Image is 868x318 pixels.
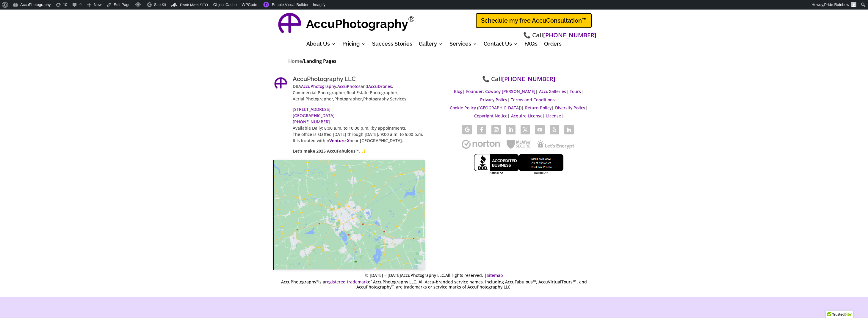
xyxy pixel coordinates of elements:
img: AccuPhotography Logo [273,76,288,91]
nav: breadcrumbs [288,57,580,65]
span: | [525,105,554,111]
a: Success Stories [372,42,412,48]
p: DBA , and . Commercial Photographer, Photographer, [293,83,425,106]
a: [PHONE_NUMBER] [502,75,555,83]
a: Return Policy [525,105,551,111]
span: Site Kit [154,2,166,7]
sup: ® [391,284,394,287]
a: Privacy Policy [480,97,507,103]
span: / [302,58,304,64]
strong: Let’s make 2025 AccuFabulous™ [293,148,359,154]
span: | [511,97,557,103]
a: registered trademark [325,279,368,285]
span: © [DATE] – [DATE] [365,272,401,278]
span: | [474,113,510,119]
img: Avatar of pride rainbow [851,2,856,7]
a: Follow on Yelp [550,125,559,134]
a: Sitemap [487,272,503,279]
a: Follow on Youtube [535,125,545,134]
a: AccuGalleries [539,89,566,95]
span: Aerial Photographer, [293,96,334,102]
a: Home [288,58,302,65]
a: Copyright Notice [474,113,507,119]
a: Tours [570,89,581,95]
span: Photography Services. [363,96,408,102]
a: FAQs [524,42,538,48]
a: [PHONE_NUMBER] [293,119,330,125]
a: Schedule my free AccuConsultation™ [476,13,592,28]
a: Follow on X [521,125,530,134]
img: McAfee SECURE [507,140,531,149]
a: AccuPhotography LLC [293,75,356,83]
a: Founder: Cowboy [PERSON_NAME] [466,89,535,95]
img: Better Business Bureau Accredited Business [474,154,563,174]
sup: ® [316,279,318,282]
span: Real Estate Photographer, [347,90,399,95]
a: Venture X [329,138,350,144]
span: | [454,89,465,95]
span: All rights reserved. | [445,272,487,278]
a: Gallery [419,42,443,48]
img: Let's Encrypt [537,140,574,149]
span: | [480,97,510,103]
a: [STREET_ADDRESS] [293,106,330,113]
a: [GEOGRAPHIC_DATA] [293,113,335,119]
span: | [450,105,524,111]
a: Pricing [342,42,366,48]
a: License [546,113,561,119]
a: Blog [454,89,463,95]
span: | [546,113,563,119]
sup: Registered Trademark [408,15,415,24]
span: | [555,105,587,111]
a: Terms and Conditions [511,97,555,103]
span: | [539,89,568,95]
img: norton [462,140,501,149]
a: Follow on Houzz [564,125,574,134]
a: Follow on LinkedIn [506,125,516,134]
strong: AccuPhotography [306,17,408,31]
span: Rank Math SEO [180,3,208,7]
a: Follow on Instagram [491,125,501,134]
p: AccuPhotography is a of AccuPhotography LLC. All Accu-branded service names, including AccuFabulo... [273,280,595,290]
a: Services [449,42,477,48]
p: Available Daily: 8:00 a.m. to 10:00 p.m. (by appointment). The office is staffed [DATE] through [... [293,106,425,148]
img: AccuPhotography [276,11,303,38]
a: AccuPhotography [301,83,336,90]
a: Follow on Facebook [477,125,486,134]
a: Acquire License [511,113,543,119]
a: Cookie Policy ([GEOGRAPHIC_DATA]) [450,105,521,111]
span: | [466,89,538,95]
span: AccuPhotography LLC. [401,272,445,278]
span: Pride Rainbow [824,2,849,7]
a: Diversity Policy [555,105,585,111]
span: Landing Pages [304,58,336,64]
a: Follow on Google [462,125,472,134]
span: 📞 Call [482,75,555,83]
p: . ✨ [293,148,425,154]
a: AccuPhotography Logo - Professional Real Estate Photography and Media Services in Dallas, Texas [276,11,303,38]
a: Contact Us [484,42,518,48]
a: [PHONE_NUMBER] [543,31,596,40]
span: 📞 Call [523,31,596,40]
a: AccuPhotos [337,83,361,90]
a: About Us [306,42,336,48]
span: | [570,89,583,95]
a: AccuDrones [368,83,392,90]
a: Orders [544,42,562,48]
span: | [511,113,545,119]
